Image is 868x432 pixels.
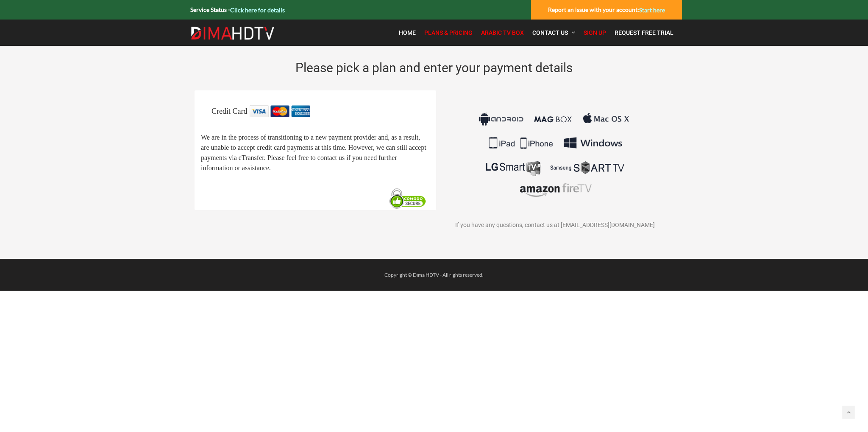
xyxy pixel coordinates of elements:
span: Sign Up [584,29,606,36]
a: Sign Up [579,24,610,42]
a: Contact Us [528,24,579,42]
span: Contact Us [532,29,568,36]
span: Arabic TV Box [481,29,524,36]
strong: Report an issue with your account: [548,6,665,13]
span: If you have any questions, contact us at [EMAIL_ADDRESS][DOMAIN_NAME] [455,222,655,229]
strong: Service Status - [190,6,285,13]
a: Start here [639,6,665,14]
span: We are in the process of transitioning to a new payment provider and, as a result, are unable to ... [201,134,426,172]
div: Copyright © Dima HDTV - All rights reserved. [186,270,682,280]
a: Home [395,24,420,42]
span: Request Free Trial [615,29,673,36]
a: Click here for details [230,6,285,14]
img: Dima HDTV [190,26,275,40]
span: Credit Card [211,107,247,115]
span: Home [399,29,416,36]
a: Plans & Pricing [420,24,477,42]
a: Request Free Trial [610,24,678,42]
span: Plans & Pricing [424,29,473,36]
a: Arabic TV Box [477,24,528,42]
a: Back to top [842,406,855,419]
span: Please pick a plan and enter your payment details [295,60,573,75]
